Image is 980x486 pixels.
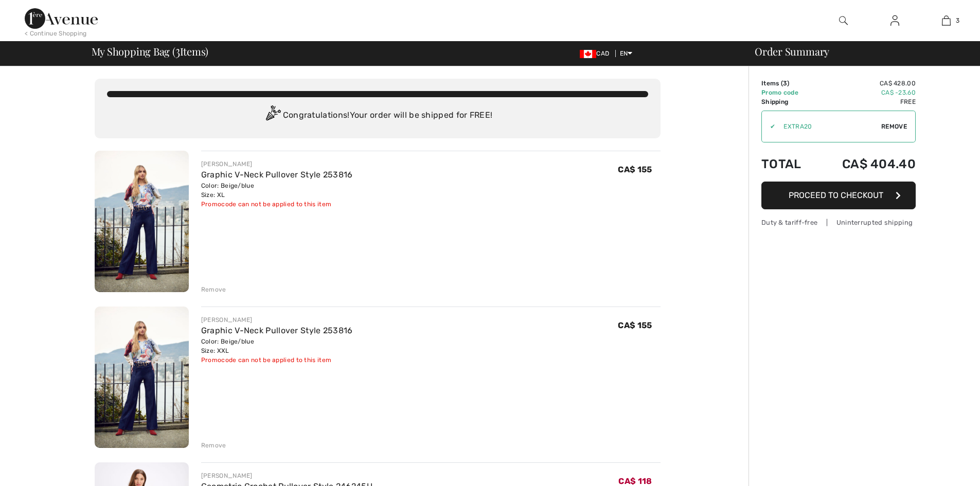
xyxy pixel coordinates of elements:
[92,46,209,57] span: My Shopping Bag ( Items)
[201,181,353,200] div: Color: Beige/blue Size: XL
[201,170,353,179] a: Graphic V-Neck Pullover Style 253816
[775,111,881,142] input: Promo code
[761,97,815,106] td: Shipping
[618,476,652,486] span: CA$ 118
[201,355,353,365] div: Promocode can not be applied to this item
[890,14,899,27] img: My Info
[580,50,613,57] span: CAD
[815,97,916,106] td: Free
[201,285,226,294] div: Remove
[789,190,883,200] span: Proceed to Checkout
[761,218,916,227] div: Duty & tariff-free | Uninterrupted shipping
[956,16,959,25] span: 3
[815,147,916,182] td: CA$ 404.40
[201,315,353,325] div: [PERSON_NAME]
[761,182,916,209] button: Proceed to Checkout
[783,80,787,87] span: 3
[201,471,372,480] div: [PERSON_NAME]
[201,159,353,169] div: [PERSON_NAME]
[942,14,951,27] img: My Bag
[742,46,974,57] div: Order Summary
[580,50,596,58] img: Canadian Dollar
[762,122,775,131] div: ✔
[815,88,916,97] td: CA$ -23.60
[201,441,226,450] div: Remove
[921,14,971,27] a: 3
[175,44,180,57] span: 3
[107,105,648,126] div: Congratulations! Your order will be shipped for FREE!
[95,307,189,448] img: Graphic V-Neck Pullover Style 253816
[95,151,189,292] img: Graphic V-Neck Pullover Style 253816
[201,200,353,209] div: Promocode can not be applied to this item
[262,105,283,126] img: Congratulation2.svg
[25,8,98,29] img: 1ère Avenue
[618,165,652,174] span: CA$ 155
[201,337,353,355] div: Color: Beige/blue Size: XXL
[761,88,815,97] td: Promo code
[761,79,815,88] td: Items ( )
[881,122,907,131] span: Remove
[201,326,353,335] a: Graphic V-Neck Pullover Style 253816
[761,147,815,182] td: Total
[618,320,652,330] span: CA$ 155
[25,29,87,38] div: < Continue Shopping
[839,14,848,27] img: search the website
[620,50,633,57] span: EN
[882,14,907,27] a: Sign In
[815,79,916,88] td: CA$ 428.00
